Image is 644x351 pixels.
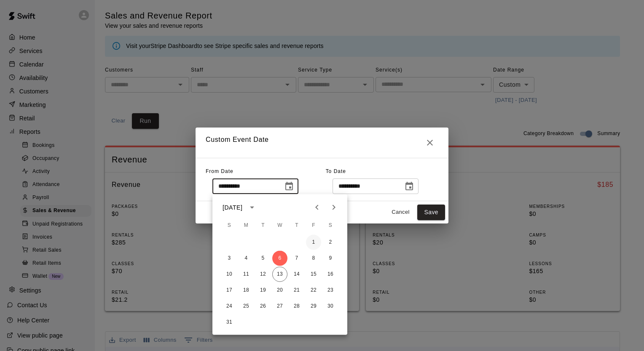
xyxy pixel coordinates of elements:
[222,315,237,330] button: 31
[417,205,445,220] button: Save
[222,299,237,314] button: 24
[289,267,304,282] button: 14
[323,283,338,298] button: 23
[255,267,271,282] button: 12
[281,178,298,195] button: Choose date, selected date is Aug 6, 2025
[272,217,287,234] span: Wednesday
[272,283,287,298] button: 20
[306,235,321,250] button: 1
[255,299,271,314] button: 26
[222,267,237,282] button: 10
[323,217,338,234] span: Saturday
[326,168,346,174] span: To Date
[309,199,325,216] button: Previous month
[239,217,254,234] span: Monday
[306,283,321,298] button: 22
[255,217,271,234] span: Tuesday
[239,251,254,266] button: 4
[222,283,237,298] button: 17
[325,199,342,216] button: Next month
[272,299,287,314] button: 27
[222,217,237,234] span: Sunday
[272,267,287,282] button: 13
[289,217,304,234] span: Thursday
[245,200,259,215] button: calendar view is open, switch to year view
[289,283,304,298] button: 21
[306,267,321,282] button: 15
[306,299,321,314] button: 29
[387,206,414,219] button: Cancel
[323,251,338,266] button: 9
[323,267,338,282] button: 16
[421,134,438,151] button: Close
[272,251,287,266] button: 6
[222,251,237,266] button: 3
[323,235,338,250] button: 2
[239,283,254,298] button: 18
[196,128,448,158] h2: Custom Event Date
[306,217,321,234] span: Friday
[289,299,304,314] button: 28
[323,299,338,314] button: 30
[206,168,233,174] span: From Date
[401,178,418,195] button: Choose date, selected date is Aug 13, 2025
[223,203,242,212] div: [DATE]
[255,251,271,266] button: 5
[289,251,304,266] button: 7
[239,299,254,314] button: 25
[306,251,321,266] button: 8
[255,283,271,298] button: 19
[239,267,254,282] button: 11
